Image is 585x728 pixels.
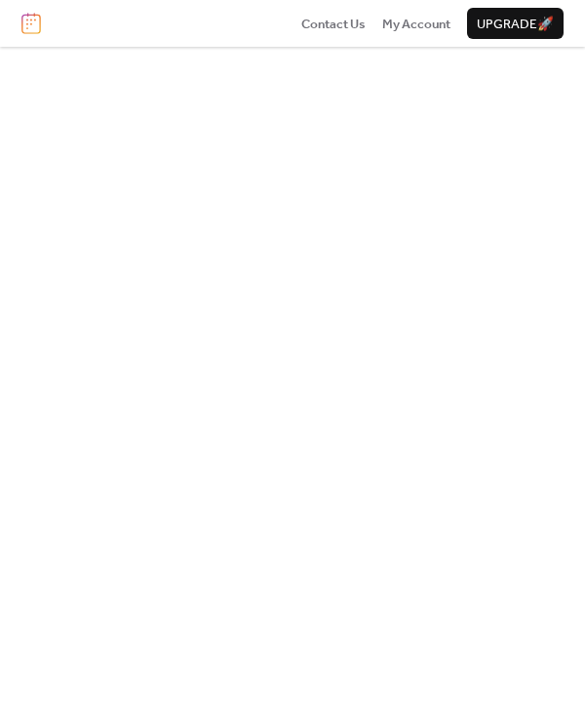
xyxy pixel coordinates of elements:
[477,15,554,34] span: Upgrade 🚀
[467,8,564,39] button: Upgrade🚀
[382,14,450,33] a: My Account
[21,13,41,34] img: logo
[301,15,366,34] span: Contact Us
[301,14,366,33] a: Contact Us
[382,15,450,34] span: My Account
